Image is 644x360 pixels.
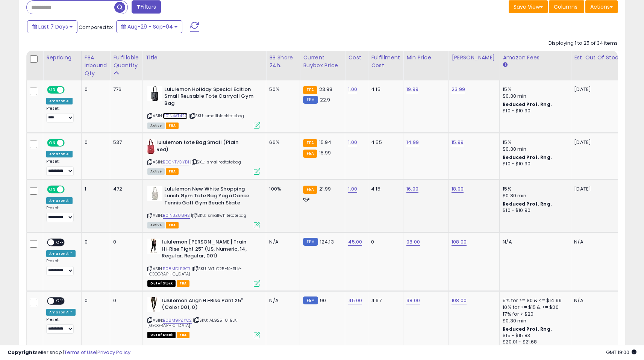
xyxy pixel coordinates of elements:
[147,168,165,175] span: All listings currently available for purchase on Amazon
[147,139,155,154] img: 41iTj6KP04L._SL40_.jpg
[606,349,636,356] span: 2025-09-12 19:00 GMT
[166,222,179,228] span: FBA
[147,332,176,338] span: All listings that are currently out of stock and unavailable for purchase on Amazon
[503,201,552,207] b: Reduced Prof. Rng.
[348,86,357,93] a: 1.00
[406,54,445,62] div: Min Price
[503,333,565,339] div: $15 - $15.83
[147,280,176,287] span: All listings that are currently out of stock and unavailable for purchase on Amazon
[503,297,565,304] div: 5% for >= $0 & <= $14.99
[452,185,464,193] a: 18.99
[503,93,565,100] div: $0.30 min
[147,86,162,101] img: 31LpL03F54L._SL40_.jpg
[503,86,565,93] div: 15%
[574,239,640,245] p: N/A
[166,123,179,129] span: FBA
[348,238,362,246] a: 45.00
[145,54,263,62] div: Title
[503,186,565,192] div: 15%
[46,250,76,257] div: Amazon AI *
[406,297,420,304] a: 98.00
[503,311,565,318] div: 17% for > $20
[162,297,253,313] b: lululemon Align Hi-Rise Pant 25" (Color 001, 0)
[177,280,189,287] span: FBA
[371,186,397,192] div: 4.15
[46,317,76,334] div: Preset:
[54,298,66,304] span: OFF
[549,0,584,13] button: Columns
[147,186,260,227] div: ASIN:
[371,139,397,146] div: 4.55
[371,239,397,245] div: 0
[348,139,357,146] a: 1.00
[48,140,57,146] span: ON
[406,86,418,93] a: 19.99
[64,349,96,356] a: Terms of Use
[164,186,256,209] b: Lululemon New White Shopping Lunch Gym Tote Bag Yoga Dance Tennis Golf Gym Beach Skate
[585,0,618,13] button: Actions
[38,23,68,30] span: Last 7 Days
[574,186,640,192] p: [DATE]
[303,86,317,94] small: FBA
[54,239,66,246] span: OFF
[164,86,256,109] b: Lululemon Holiday Special Edition Small Reusable Tote Carryall Gym Bag
[549,40,618,47] div: Displaying 1 to 25 of 34 items
[147,86,260,128] div: ASIN:
[269,139,294,146] div: 66%
[127,23,173,30] span: Aug-29 - Sep-04
[303,139,317,147] small: FBA
[503,304,565,311] div: 10% for >= $15 & <= $20
[303,238,318,246] small: FBM
[190,159,241,165] span: | SKU: smallredtotebag
[147,317,239,328] span: | SKU: ALG25-0-BLK-[GEOGRAPHIC_DATA]
[147,266,241,277] span: | SKU: WTLG25-14-BLK-[GEOGRAPHIC_DATA]
[574,86,640,93] p: [DATE]
[503,318,565,324] div: $0.30 min
[147,186,162,201] img: 31Yd0oAH4JL._SL40_.jpg
[27,20,77,33] button: Last 7 Days
[303,54,342,70] div: Current Buybox Price
[113,239,136,245] div: 0
[97,349,130,356] a: Privacy Policy
[147,239,160,254] img: 31lx4JaHA+L._SL40_.jpg
[269,86,294,93] div: 50%
[503,326,552,332] b: Reduced Prof. Rng.
[269,239,294,245] div: N/A
[554,3,577,11] span: Columns
[371,54,400,70] div: Fulfillment Cost
[46,259,76,275] div: Preset:
[113,86,136,93] div: 776
[303,186,317,194] small: FBA
[147,222,165,228] span: All listings currently available for purchase on Amazon
[147,297,160,312] img: 31G5ZH9AlsL._SL40_.jpg
[503,62,507,68] small: Amazon Fees.
[85,186,105,192] div: 1
[406,238,420,246] a: 98.00
[319,185,331,192] span: 21.99
[452,297,467,304] a: 108.00
[406,139,419,146] a: 14.99
[303,296,318,304] small: FBM
[46,197,73,204] div: Amazon AI
[46,106,76,123] div: Preset:
[147,297,260,337] div: ASIN:
[163,212,190,219] a: B01N3Z08HS
[163,159,189,165] a: B0CNTVCYD1
[348,185,357,193] a: 1.00
[452,54,496,62] div: [PERSON_NAME]
[503,154,552,160] b: Reduced Prof. Rng.
[269,54,297,70] div: BB Share 24h.
[64,86,76,93] span: OFF
[46,151,73,157] div: Amazon AI
[163,266,191,272] a: B08MDLB3G7
[503,161,565,167] div: $10 - $10.90
[46,54,78,62] div: Repricing
[348,54,365,62] div: Cost
[163,317,192,324] a: B08M9PZYQ2
[46,309,76,316] div: Amazon AI *
[503,207,565,214] div: $10 - $10.90
[85,297,105,304] div: 0
[64,186,76,192] span: OFF
[85,239,105,245] div: 0
[162,239,253,262] b: lululemon [PERSON_NAME] Train Hi-Rise Tight 25" (US, Numeric, 14, Regular, Regular, 001)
